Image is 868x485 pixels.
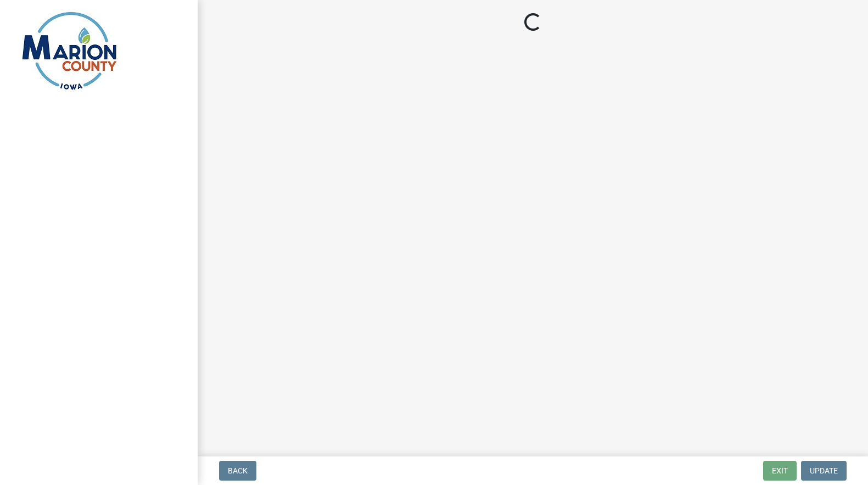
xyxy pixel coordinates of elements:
[22,12,117,90] img: Marion County, Iowa
[801,461,847,481] button: Update
[219,461,256,481] button: Back
[763,461,797,481] button: Exit
[810,466,838,475] span: Update
[228,466,248,475] span: Back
